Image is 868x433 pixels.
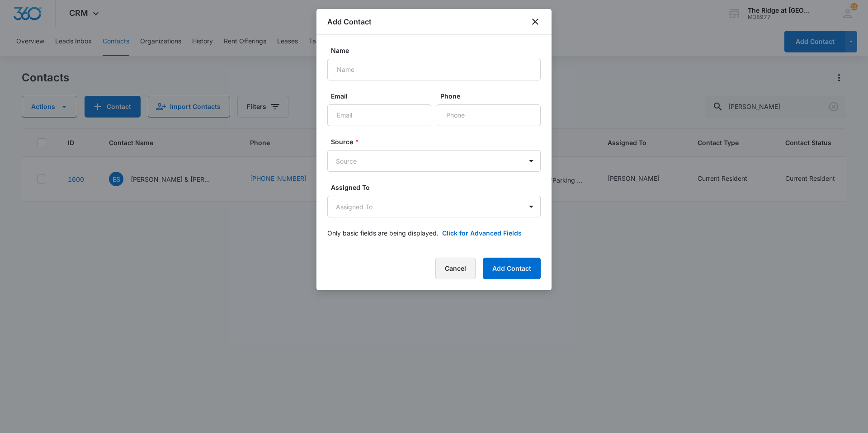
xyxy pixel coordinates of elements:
button: Click for Advanced Fields [442,228,522,238]
label: Source [331,137,544,146]
button: close [530,16,541,27]
input: Phone [437,104,541,126]
button: Add Contact [483,258,541,279]
input: Email [327,104,431,126]
label: Name [331,46,544,55]
h1: Add Contact [327,16,372,27]
label: Email [331,91,435,101]
button: Cancel [435,258,476,279]
label: Assigned To [331,183,544,192]
input: Name [327,59,541,80]
label: Phone [440,91,544,101]
p: Only basic fields are being displayed. [327,228,439,238]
